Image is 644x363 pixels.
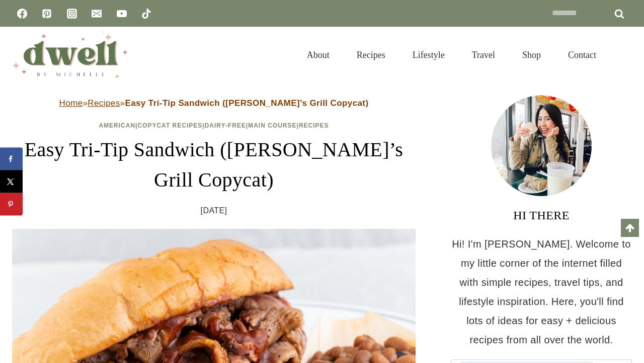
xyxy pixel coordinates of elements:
a: Lifestyle [399,37,458,73]
a: Facebook [12,4,32,24]
a: Pinterest [37,4,57,24]
a: YouTube [112,4,132,24]
a: Main Course [248,122,296,129]
strong: Easy Tri-Tip Sandwich ([PERSON_NAME]’s Grill Copycat) [125,98,368,108]
a: Copycat Recipes [137,122,202,129]
a: Recipes [88,98,120,108]
a: Home [59,98,83,108]
a: TikTok [136,4,156,24]
a: Scroll to top [621,219,639,237]
span: | | | | [99,122,329,129]
a: Travel [458,37,509,73]
h1: Easy Tri-Tip Sandwich ([PERSON_NAME]’s Grill Copycat) [12,135,416,195]
button: View Search Form [615,46,632,64]
time: [DATE] [201,203,227,218]
img: DWELL by michelle [12,32,128,78]
a: Dairy-Free [205,122,246,129]
a: About [293,37,343,73]
a: American [99,122,135,129]
span: » » [59,98,369,108]
a: Contact [554,37,610,73]
a: Shop [509,37,554,73]
h3: HI THERE [451,206,632,224]
a: Recipes [343,37,399,73]
a: Instagram [62,4,82,24]
p: Hi! I'm [PERSON_NAME]. Welcome to my little corner of the internet filled with simple recipes, tr... [451,234,632,349]
nav: Primary Navigation [293,37,610,73]
a: Recipes [299,122,329,129]
a: Email [87,4,107,24]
